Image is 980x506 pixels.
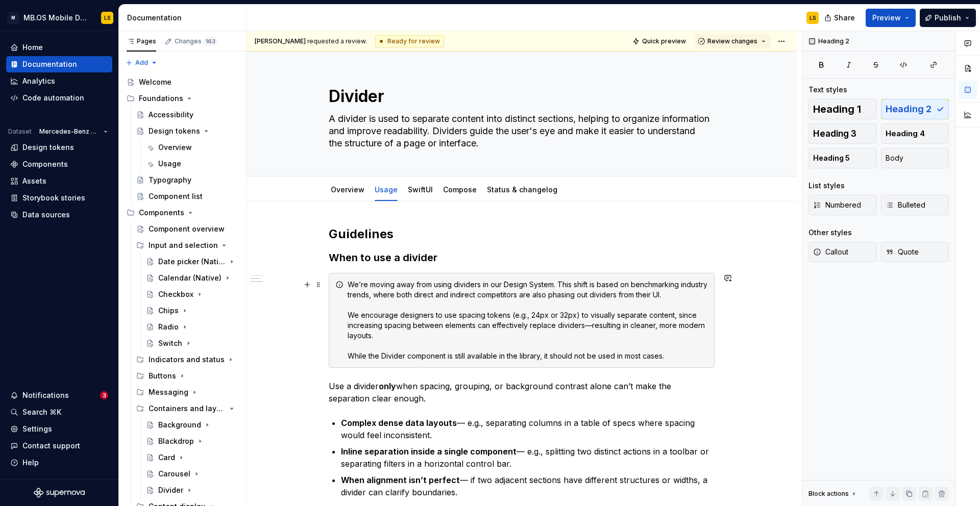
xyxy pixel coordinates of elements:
div: Pages [127,37,156,45]
div: Dataset [8,128,32,136]
div: Buttons [132,368,242,384]
button: Mercedes-Benz 2.0 [35,124,112,139]
strong: When alignment isn’t perfect [341,475,460,485]
a: Carousel [142,466,242,482]
span: Share [834,13,855,23]
div: Notifications [22,390,69,400]
a: SwiftUI [408,185,433,194]
div: Text styles [808,85,847,95]
div: Block actions [808,487,858,501]
a: Overview [142,139,242,156]
div: Assets [22,176,46,186]
div: Analytics [22,76,55,86]
div: Containers and layout [149,403,226,414]
button: Heading 3 [808,123,877,144]
button: Publish [920,9,976,27]
span: requested a review. [255,37,367,45]
div: Storybook stories [22,193,85,203]
div: Checkbox [158,289,193,299]
div: Home [22,42,43,53]
button: MMB.OS Mobile Design SystemLS [2,7,116,29]
div: Buttons [149,371,176,381]
div: Usage [158,159,181,169]
div: LS [810,14,816,22]
div: Data sources [22,210,70,220]
div: Components [139,208,184,218]
a: Chips [142,302,242,319]
a: Status & changelog [487,185,557,194]
div: Other styles [808,227,852,238]
div: Documentation [127,13,242,23]
span: [PERSON_NAME] [255,37,306,45]
button: Callout [808,242,877,262]
button: Search ⌘K [6,404,112,420]
div: M [7,12,19,24]
textarea: A divider is used to separate content into distinct sections, helping to organize information and... [327,111,713,151]
button: Heading 5 [808,148,877,168]
div: Chips [158,306,179,316]
div: Changes [175,37,217,45]
button: Help [6,454,112,471]
a: Welcome [122,74,242,90]
a: Background [142,417,242,433]
div: MB.OS Mobile Design System [23,13,89,23]
div: Status & changelog [483,179,561,200]
span: Preview [872,13,901,23]
svg: Supernova Logo [34,488,85,498]
p: Use a divider when spacing, grouping, or background contrast alone can’t make the separation clea... [329,380,715,404]
div: Indicators and status [132,351,242,368]
span: Heading 5 [813,153,850,163]
div: Carousel [158,469,190,479]
div: Settings [22,424,52,434]
span: Heading 3 [813,129,856,139]
div: Radio [158,322,179,332]
a: Components [6,156,112,172]
textarea: Divider [327,84,713,109]
button: Add [122,56,161,70]
button: Notifications3 [6,387,112,403]
div: Date picker (Native) [158,257,226,267]
div: Calendar (Native) [158,273,222,283]
div: Block actions [808,490,849,498]
strong: Inline separation inside a single component [341,446,517,457]
button: Share [819,9,862,27]
a: Component list [132,188,242,205]
a: Checkbox [142,286,242,302]
button: Heading 1 [808,99,877,119]
a: Divider [142,482,242,498]
div: Code automation [22,93,84,103]
button: Preview [866,9,916,27]
a: Storybook stories [6,190,112,206]
a: Assets [6,173,112,189]
div: Component list [149,191,203,201]
strong: only [379,381,396,391]
p: — e.g., separating columns in a table of specs where spacing would feel inconsistent. [341,417,715,441]
button: Body [881,148,949,168]
div: Ready for review [375,35,444,47]
a: Design tokens [132,123,242,139]
a: Radio [142,319,242,335]
h2: Guidelines [329,226,715,242]
div: Indicators and status [149,355,225,365]
button: Quick preview [629,34,691,48]
div: Containers and layout [132,400,242,417]
a: Calendar (Native) [142,270,242,286]
a: Date picker (Native) [142,254,242,270]
div: Switch [158,338,182,348]
div: Usage [371,179,402,200]
a: Home [6,39,112,56]
button: Bulleted [881,195,949,215]
p: — if two adjacent sections have different structures or widths, a divider can clarify boundaries. [341,474,715,498]
a: Settings [6,421,112,437]
div: Components [122,205,242,221]
a: Code automation [6,90,112,106]
a: Overview [331,185,364,194]
strong: Complex dense data layouts [341,418,457,428]
span: Bulleted [886,200,925,210]
div: Input and selection [149,240,218,250]
a: Usage [142,156,242,172]
span: Body [886,153,903,163]
a: Data sources [6,207,112,223]
a: Typography [132,172,242,188]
